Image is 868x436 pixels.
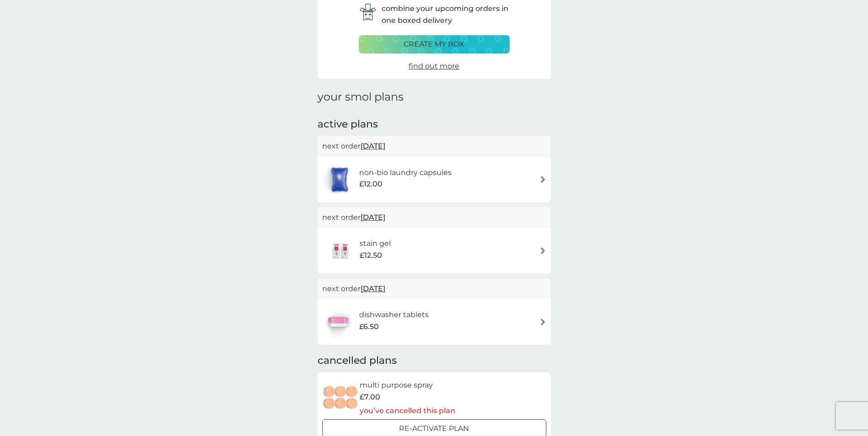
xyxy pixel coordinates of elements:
[359,321,379,333] span: £6.50
[404,38,464,50] p: create my box
[359,167,452,179] h6: non-bio laundry capsules
[409,60,459,72] a: find out more
[359,178,383,190] span: £12.00
[359,309,429,321] h6: dishwasher tablets
[322,164,357,196] img: non-bio laundry capsules
[361,137,385,155] span: [DATE]
[409,62,459,70] span: find out more
[360,238,391,250] h6: stain gel
[539,247,546,254] img: arrow right
[360,250,382,261] span: £12.50
[318,117,551,132] h2: active plans
[322,382,360,414] img: multi purpose spray
[360,391,380,403] span: £7.00
[399,423,469,435] p: Re-activate Plan
[360,405,455,417] p: you’ve cancelled this plan
[318,90,551,104] h1: your smol plans
[539,319,546,325] img: arrow right
[361,208,385,226] span: [DATE]
[322,212,546,223] p: next order
[322,306,354,338] img: dishwasher tablets
[359,35,510,53] button: create my box
[322,283,546,295] p: next order
[382,3,510,26] p: combine your upcoming orders in one boxed delivery
[360,379,455,391] h6: multi purpose spray
[322,235,360,267] img: stain gel
[539,176,546,183] img: arrow right
[361,280,385,298] span: [DATE]
[322,140,546,152] p: next order
[318,354,551,368] h2: cancelled plans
